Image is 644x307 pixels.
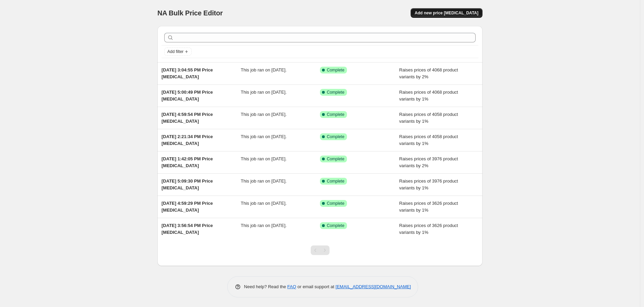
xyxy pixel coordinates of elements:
[244,284,287,289] span: Need help? Read the
[241,90,287,95] span: This job ran on [DATE].
[167,49,183,54] span: Add filter
[327,201,344,206] span: Complete
[296,284,336,289] span: or email support at
[327,223,344,228] span: Complete
[327,156,344,162] span: Complete
[399,178,458,190] span: Raises prices of 3976 product variants by 1%
[399,223,458,235] span: Raises prices of 3626 product variants by 1%
[241,223,287,228] span: This job ran on [DATE].
[241,67,287,72] span: This job ran on [DATE].
[399,134,458,146] span: Raises prices of 4058 product variants by 1%
[162,178,213,190] span: [DATE] 5:09:30 PM Price [MEDICAL_DATA]
[162,134,213,146] span: [DATE] 2:21:34 PM Price [MEDICAL_DATA]
[327,90,344,95] span: Complete
[399,156,458,168] span: Raises prices of 3976 product variants by 2%
[411,8,482,18] button: Add new price [MEDICAL_DATA]
[399,201,458,213] span: Raises prices of 3626 product variants by 1%
[399,112,458,124] span: Raises prices of 4058 product variants by 1%
[162,90,213,102] span: [DATE] 5:00:49 PM Price [MEDICAL_DATA]
[162,156,213,168] span: [DATE] 1:42:05 PM Price [MEDICAL_DATA]
[241,134,287,139] span: This job ran on [DATE].
[399,67,458,79] span: Raises prices of 4068 product variants by 2%
[162,112,213,124] span: [DATE] 4:59:54 PM Price [MEDICAL_DATA]
[336,284,411,289] a: [EMAIL_ADDRESS][DOMAIN_NAME]
[327,178,344,184] span: Complete
[327,112,344,117] span: Complete
[327,134,344,139] span: Complete
[241,178,287,184] span: This job ran on [DATE].
[415,10,478,16] span: Add new price [MEDICAL_DATA]
[287,284,296,289] a: FAQ
[241,112,287,117] span: This job ran on [DATE].
[399,90,458,102] span: Raises prices of 4068 product variants by 1%
[311,245,330,255] nav: Pagination
[157,9,223,17] span: NA Bulk Price Editor
[164,48,192,56] button: Add filter
[162,201,213,213] span: [DATE] 4:59:29 PM Price [MEDICAL_DATA]
[162,67,213,79] span: [DATE] 3:04:55 PM Price [MEDICAL_DATA]
[241,201,287,206] span: This job ran on [DATE].
[162,223,213,235] span: [DATE] 3:56:54 PM Price [MEDICAL_DATA]
[241,156,287,161] span: This job ran on [DATE].
[327,67,344,73] span: Complete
